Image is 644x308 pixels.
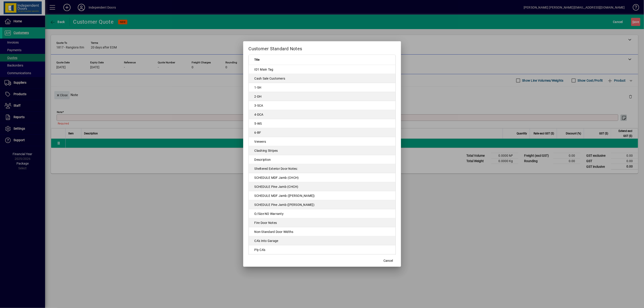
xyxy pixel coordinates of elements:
[249,227,395,236] td: Non-Standard Door Widths
[249,101,395,110] td: 3-SCA
[249,83,395,92] td: 1-SH
[249,74,395,83] td: Cash Sale Customers
[249,236,395,245] td: CA's Into Garage
[381,257,396,265] button: Cancel
[249,173,395,182] td: SCHEDULE MDF Jamb (CHCH)
[249,128,395,137] td: 6-BF
[249,200,395,209] td: SCHEDULE Pine Jamb ([PERSON_NAME])
[249,119,395,128] td: 5-WS
[249,245,395,254] td: Ply CA's
[249,65,395,74] td: ID1 Main Tag
[249,218,395,227] td: Fire Door Notes
[249,92,395,101] td: 2-DH
[249,146,395,155] td: Clashing Stripes
[249,155,395,164] td: Description
[243,41,401,54] h2: Customer Standard Notes
[249,110,395,119] td: 4-DCA
[249,182,395,191] td: SCHEDULE Pine Jamb (CHCH)
[249,164,395,173] td: Sheltered Exterior Door Notes:
[249,191,395,200] td: SCHEDULE MDF Jamb ([PERSON_NAME])
[249,209,395,218] td: O/Size NO Warranty
[254,57,260,62] span: Title
[384,258,393,263] span: Cancel
[249,254,395,263] td: Bifold Minimum Door Width
[249,137,395,146] td: Veneers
